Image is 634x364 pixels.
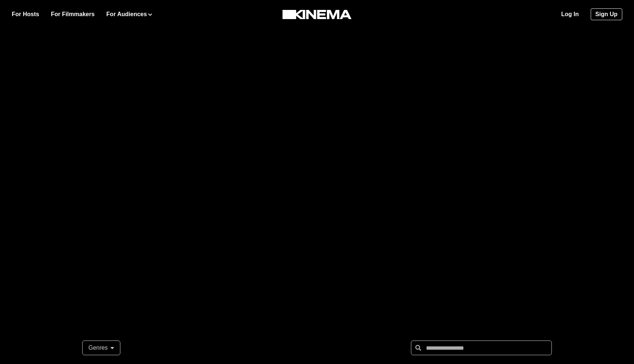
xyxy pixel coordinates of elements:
[82,341,120,355] button: Genres
[591,8,622,20] a: Sign Up
[106,10,152,19] button: For Audiences
[561,10,579,19] a: Log In
[51,10,95,19] a: For Filmmakers
[12,10,39,19] a: For Hosts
